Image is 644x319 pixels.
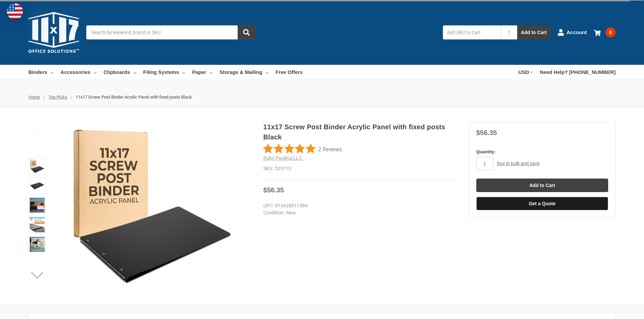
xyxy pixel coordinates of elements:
[263,122,458,142] h1: 11x17 Screw Post Binder Acrylic Panel with fixed posts Black
[28,65,53,80] a: Binders
[540,65,616,80] a: Need Help? [PHONE_NUMBER]
[263,165,458,172] dd: 525110
[27,125,48,139] button: Previous
[518,65,533,80] a: USD
[192,65,212,80] a: Paper
[7,3,23,20] img: duty and tax information for United States
[67,122,236,291] img: 11x17 Screw Post Binder Acrylic Panel with fixed posts Black
[263,186,284,194] span: $56.35
[588,301,644,319] iframe: Google Customer Reviews
[497,161,540,166] a: Buy in bulk and save
[443,25,501,39] input: Add SKU to Cart
[263,165,273,172] dt: SKU:
[476,149,608,155] label: Quantity:
[263,155,303,161] a: Ruby Paulina LLC.
[263,209,285,216] dt: Condition:
[28,95,40,100] a: Home
[61,65,96,80] a: Accessories
[30,198,45,213] img: Ruby Paulina 11x17 1" Angle-D Ring, White Acrylic Binder (515180)
[30,237,45,252] img: 11x17 Screw Post Binder Acrylic Panel with fixed posts Black
[263,202,455,209] dd: 816628011584
[605,27,616,37] span: 0
[318,144,342,154] span: 2 Reviews
[48,95,67,100] a: Top Picks
[30,159,45,174] img: 11x17 Screw Post Binder Acrylic Panel with fixed posts Black
[27,268,48,282] button: Next
[517,25,550,39] button: Add to Cart
[103,65,136,80] a: Clipboards
[86,25,255,39] input: Search by keyword, brand or SKU
[594,24,616,41] a: 0
[30,217,45,232] img: 11x17 Screw Post Binder Acrylic Panel with fixed posts Black
[76,95,192,100] span: 11x17 Screw Post Binder Acrylic Panel with fixed posts Black
[28,7,79,58] img: 11x17.com
[263,202,273,209] dt: UPC:
[263,144,342,154] button: Rated 5 out of 5 stars from 2 reviews. Jump to reviews.
[476,179,608,192] input: Add to Cart
[557,24,587,41] a: Account
[263,209,455,216] dd: New
[476,197,608,210] button: Get a Quote
[276,65,303,80] a: Free Offers
[219,65,268,80] a: Storage & Mailing
[476,129,497,136] span: $56.35
[567,29,587,36] span: Account
[143,65,185,80] a: Filing Systems
[30,178,45,193] img: 11x17 Screw Post Binder Acrylic Panel with fixed posts Black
